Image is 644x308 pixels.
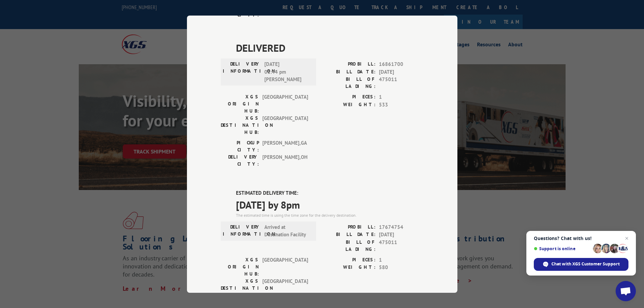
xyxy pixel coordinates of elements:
[379,223,424,231] span: 17674754
[322,256,376,264] label: PIECES:
[379,61,424,68] span: 16861700
[262,139,308,153] span: [PERSON_NAME] , GA
[322,61,376,68] label: PROBILL:
[379,231,424,239] span: [DATE]
[534,258,628,271] div: Chat with XGS Customer Support
[236,197,424,212] span: [DATE] by 8pm
[236,212,424,218] div: The estimated time is using the time zone for the delivery destination.
[221,256,259,277] label: XGS ORIGIN HUB:
[534,246,591,251] span: Support is online
[379,264,424,271] span: 580
[379,101,424,109] span: 533
[236,189,424,197] label: ESTIMATED DELIVERY TIME:
[236,40,424,55] span: DELIVERED
[221,153,259,168] label: DELIVERY CITY:
[379,93,424,101] span: 1
[322,68,376,76] label: BILL DATE:
[623,234,631,242] span: Close chat
[322,93,376,101] label: PIECES:
[262,153,308,168] span: [PERSON_NAME] , OH
[379,68,424,76] span: [DATE]
[262,277,308,299] span: [GEOGRAPHIC_DATA]
[322,101,376,109] label: WEIGHT:
[264,61,310,84] span: [DATE] 01:44 pm [PERSON_NAME]
[221,139,259,153] label: PICKUP CITY:
[379,256,424,264] span: 1
[223,61,261,84] label: DELIVERY INFORMATION:
[322,223,376,231] label: PROBILL:
[534,236,628,241] span: Questions? Chat with us!
[264,223,310,238] span: Arrived at Destination Facility
[262,115,308,136] span: [GEOGRAPHIC_DATA]
[616,281,636,301] div: Open chat
[322,238,376,253] label: BILL OF LADING:
[262,256,308,277] span: [GEOGRAPHIC_DATA]
[322,264,376,271] label: WEIGHT:
[322,231,376,239] label: BILL DATE:
[379,238,424,253] span: 475011
[223,223,261,238] label: DELIVERY INFORMATION:
[322,76,376,90] label: BILL OF LADING:
[262,93,308,115] span: [GEOGRAPHIC_DATA]
[221,4,259,19] label: DELIVERY CITY:
[221,93,259,115] label: XGS ORIGIN HUB:
[262,4,308,19] span: [GEOGRAPHIC_DATA] , FL
[221,277,259,299] label: XGS DESTINATION HUB:
[379,76,424,90] span: 475011
[221,115,259,136] label: XGS DESTINATION HUB:
[551,261,620,267] span: Chat with XGS Customer Support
